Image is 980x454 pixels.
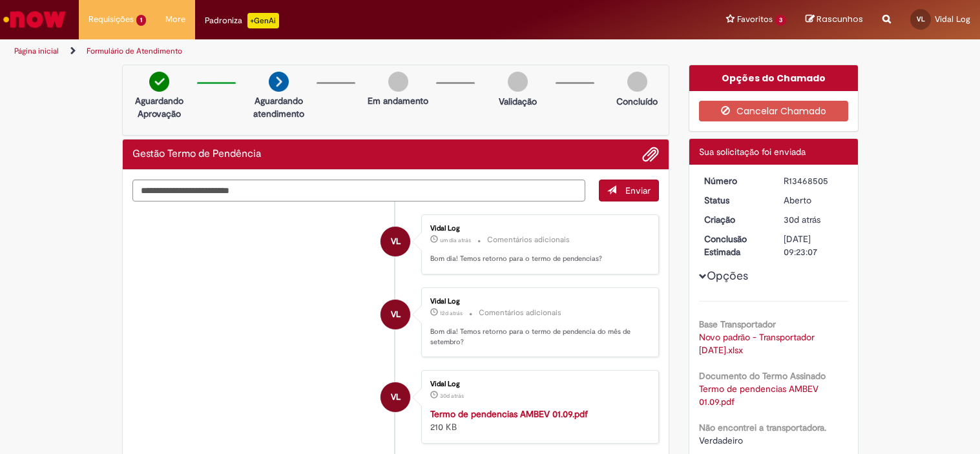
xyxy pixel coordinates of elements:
[699,435,743,446] span: Verdadeiro
[430,408,645,433] div: 210 KB
[132,149,261,160] h2: Gestão Termo de Pendência Histórico de tíquete
[430,327,645,347] p: Bom dia! Temos retorno para o termo de pendencia do mês de setembro?
[694,213,774,226] dt: Criação
[694,174,774,187] dt: Número
[10,39,643,63] ul: Trilhas de página
[689,65,858,91] div: Opções do Chamado
[694,232,774,258] dt: Conclusão Estimada
[699,422,826,433] b: Não encontrei a transportadora.
[269,72,289,92] img: arrow-next.png
[136,15,146,26] span: 1
[699,383,821,408] a: Download de Termo de pendencias AMBEV 01.09.pdf
[479,307,561,318] small: Comentários adicionais
[784,194,844,207] div: Aberto
[430,298,645,305] div: Vidal Log
[440,309,463,317] time: 19/09/2025 10:42:55
[784,232,844,258] div: [DATE] 09:23:07
[508,72,528,92] img: img-circle-grey.png
[627,72,647,92] img: img-circle-grey.png
[935,14,970,25] span: Vidal Log
[616,95,658,108] p: Concluído
[784,174,844,187] div: R13468505
[247,94,310,120] p: Aguardando atendimento
[699,370,826,382] b: Documento do Termo Assinado
[440,392,464,400] time: 01/09/2025 14:22:19
[388,72,408,92] img: img-circle-grey.png
[87,46,182,56] a: Formulário de Atendimento
[368,94,428,107] p: Em andamento
[775,15,786,26] span: 3
[89,13,134,26] span: Requisições
[642,146,659,163] button: Adicionar anexos
[440,309,463,317] span: 12d atrás
[599,180,659,201] button: Enviar
[699,318,776,330] b: Base Transportador
[391,299,401,330] span: VL
[165,13,185,26] span: More
[784,214,820,225] time: 01/09/2025 14:23:04
[391,226,401,257] span: VL
[817,13,863,25] span: Rascunhos
[694,194,774,207] dt: Status
[784,213,844,226] div: 01/09/2025 14:23:04
[440,236,471,244] span: um dia atrás
[806,14,863,26] a: Rascunhos
[247,13,279,28] p: +GenAi
[440,236,471,244] time: 29/09/2025 09:35:18
[699,146,806,158] span: Sua solicitação foi enviada
[699,101,848,121] button: Cancelar Chamado
[499,95,537,108] p: Validação
[381,227,410,256] div: Vidal Log
[917,15,925,23] span: VL
[391,382,401,413] span: VL
[784,214,820,225] span: 30d atrás
[149,72,169,92] img: check-circle-green.png
[381,300,410,329] div: Vidal Log
[699,331,817,356] a: Download de Novo padrão - Transportador 01.09.2025.xlsx
[128,94,191,120] p: Aguardando Aprovação
[132,180,586,201] textarea: Digite sua mensagem aqui...
[625,185,651,196] span: Enviar
[430,225,645,232] div: Vidal Log
[430,254,645,264] p: Bom dia! Temos retorno para o termo de pendencias?
[14,46,59,56] a: Página inicial
[430,380,645,388] div: Vidal Log
[430,408,588,420] a: Termo de pendencias AMBEV 01.09.pdf
[737,13,773,26] span: Favoritos
[1,6,68,32] img: ServiceNow
[205,13,279,28] div: Padroniza
[487,234,570,245] small: Comentários adicionais
[381,382,410,412] div: Vidal Log
[440,392,464,400] span: 30d atrás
